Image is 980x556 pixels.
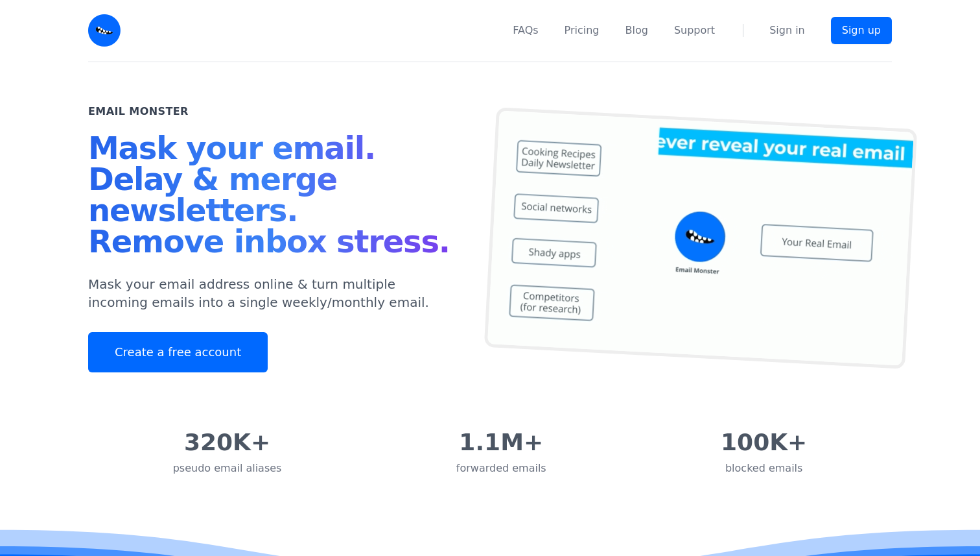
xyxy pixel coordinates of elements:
[625,23,648,38] a: Blog
[88,332,268,372] a: Create a free account
[88,275,459,311] p: Mask your email address online & turn multiple incoming emails into a single weekly/monthly email.
[173,429,282,455] div: 320K+
[674,23,715,38] a: Support
[721,429,807,455] div: 100K+
[88,14,121,47] img: Email Monster
[831,17,892,44] a: Sign up
[456,429,546,455] div: 1.1M+
[565,23,600,38] a: Pricing
[88,104,189,119] h2: Email Monster
[456,461,546,476] div: forwarded emails
[513,23,538,38] a: FAQs
[721,461,807,476] div: blocked emails
[769,23,805,38] a: Sign in
[88,132,459,262] h1: Mask your email. Delay & merge newsletters. Remove inbox stress.
[484,107,917,369] img: temp mail, free temporary mail, Temporary Email
[173,461,282,476] div: pseudo email aliases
